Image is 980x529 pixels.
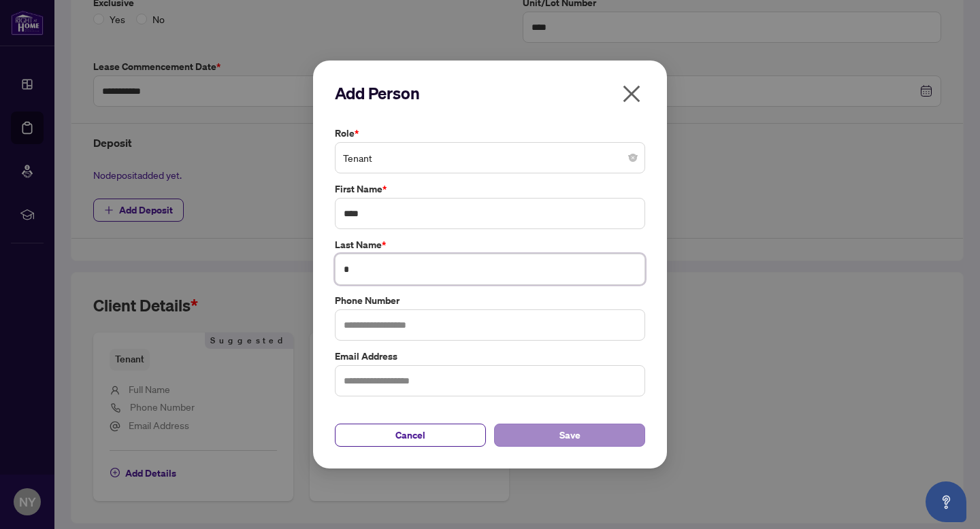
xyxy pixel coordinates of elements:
label: Last Name [335,237,645,252]
h2: Add Person [335,82,645,104]
span: close-circle [629,154,637,162]
span: close [621,83,642,105]
button: Save [494,424,645,447]
label: First Name [335,182,645,197]
span: Cancel [395,424,425,446]
button: Cancel [335,424,486,447]
label: Role [335,126,645,141]
span: Tenant [343,145,637,171]
span: Save [559,424,581,446]
button: Open asap [926,481,966,522]
label: Phone Number [335,293,645,308]
label: Email Address [335,349,645,364]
